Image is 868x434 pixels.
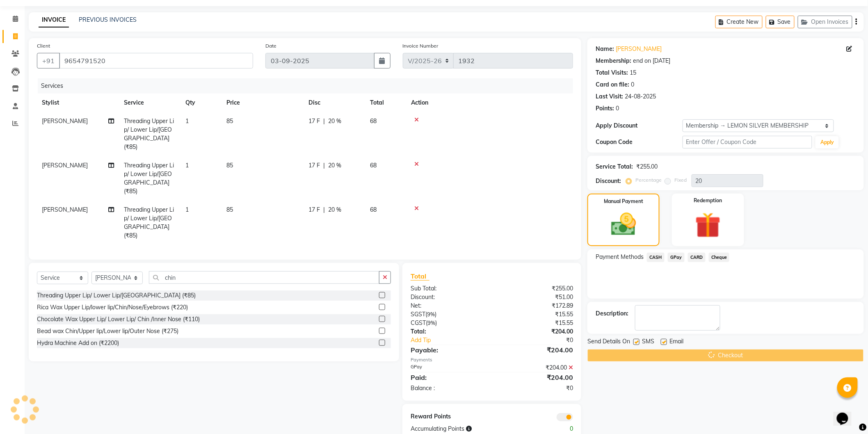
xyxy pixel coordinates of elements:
[222,94,304,112] th: Price
[596,253,644,261] span: Payment Methods
[124,162,174,195] span: Threading Upper Lip/ Lower Lip/[GEOGRAPHIC_DATA] (₹85)
[42,162,88,169] span: [PERSON_NAME]
[37,291,196,300] div: Threading Upper Lip/ Lower Lip/[GEOGRAPHIC_DATA] (₹85)
[633,57,670,65] div: end on [DATE]
[185,117,189,125] span: 1
[328,161,341,170] span: 20 %
[596,309,628,318] div: Description:
[404,372,492,382] div: Paid:
[180,94,222,112] th: Qty
[427,320,435,326] span: 9%
[323,117,325,126] span: |
[766,16,795,28] button: Save
[798,16,852,28] button: Open Invoices
[536,425,580,433] div: 0
[404,345,492,355] div: Payable:
[616,104,619,113] div: 0
[308,206,320,214] span: 17 F
[404,293,492,302] div: Discount:
[507,336,580,345] div: ₹0
[149,271,379,284] input: Search or Scan
[328,206,341,214] span: 20 %
[323,206,325,214] span: |
[642,337,654,347] span: SMS
[636,162,658,171] div: ₹255.00
[38,78,579,94] div: Services
[365,94,406,112] th: Total
[596,104,614,113] div: Points:
[404,425,536,433] div: Accumulating Points
[596,57,631,65] div: Membership:
[668,253,685,262] span: GPay
[411,319,426,327] span: CGST
[492,293,579,302] div: ₹51.00
[683,136,813,148] input: Enter Offer / Coupon Code
[79,16,137,23] a: PREVIOUS INVOICES
[124,206,174,239] span: Threading Upper Lip/ Lower Lip/[GEOGRAPHIC_DATA] (₹85)
[370,117,377,125] span: 68
[596,138,682,146] div: Coupon Code
[411,272,429,281] span: Total
[404,310,492,319] div: ( )
[226,117,233,125] span: 85
[185,206,189,213] span: 1
[596,121,682,130] div: Apply Discount
[304,94,365,112] th: Disc
[616,45,662,53] a: [PERSON_NAME]
[404,327,492,336] div: Total:
[404,284,492,293] div: Sub Total:
[39,13,69,27] a: INVOICE
[265,42,276,50] label: Date
[403,42,439,50] label: Invoice Number
[669,337,683,347] span: Email
[404,384,492,393] div: Balance :
[404,363,492,372] div: GPay
[587,337,630,347] span: Send Details On
[226,162,233,169] span: 85
[328,117,341,126] span: 20 %
[596,80,629,89] div: Card on file:
[596,162,633,171] div: Service Total:
[42,206,88,213] span: [PERSON_NAME]
[37,315,200,324] div: Chocolate Wax Upper Lip/ Lower Lip/ Chin /Inner Nose (₹110)
[42,117,88,125] span: [PERSON_NAME]
[603,210,644,239] img: _cash.svg
[647,253,665,262] span: CASH
[625,92,656,101] div: 24-08-2025
[631,80,634,89] div: 0
[308,117,320,126] span: 17 F
[119,94,180,112] th: Service
[37,339,119,347] div: Hydra Machine Add on (₹2200)
[37,42,50,50] label: Client
[404,336,507,345] a: Add Tip
[370,162,377,169] span: 68
[492,345,579,355] div: ₹204.00
[604,198,643,205] label: Manual Payment
[492,363,579,372] div: ₹204.00
[427,311,435,318] span: 9%
[492,327,579,336] div: ₹204.00
[709,253,730,262] span: Cheque
[492,302,579,310] div: ₹172.89
[404,302,492,310] div: Net:
[411,311,425,318] span: SGST
[323,161,325,170] span: |
[630,69,636,77] div: 15
[37,303,188,312] div: Rica Wax Upper Lip/lower lip/Chin/Nose/Eyebrows (₹220)
[308,161,320,170] span: 17 F
[596,69,628,77] div: Total Visits:
[596,177,621,185] div: Discount:
[596,92,623,101] div: Last Visit:
[687,209,729,241] img: _gift.svg
[492,310,579,319] div: ₹15.55
[674,176,687,184] label: Fixed
[404,319,492,327] div: ( )
[715,16,763,28] button: Create New
[492,372,579,382] div: ₹204.00
[596,45,614,53] div: Name:
[37,327,178,336] div: Bead wax Chin/Upper lip/Lower lip/Outer Nose (₹275)
[411,356,573,363] div: Payments
[124,117,174,151] span: Threading Upper Lip/ Lower Lip/[GEOGRAPHIC_DATA] (₹85)
[635,176,662,184] label: Percentage
[492,284,579,293] div: ₹255.00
